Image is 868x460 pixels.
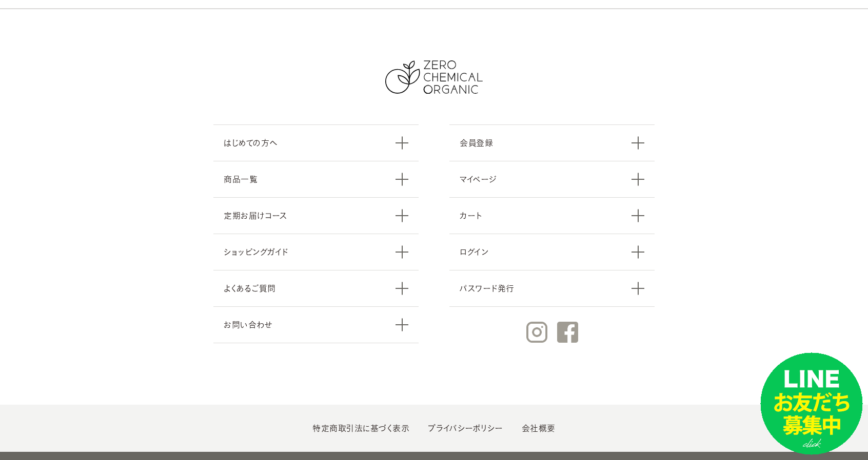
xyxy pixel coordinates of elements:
a: ログイン [449,234,655,270]
a: パスワード発行 [449,270,655,307]
a: お問い合わせ [213,306,419,343]
a: ショッピングガイド [213,234,419,270]
a: 会社概要 [522,424,556,432]
a: 会員登録 [449,124,655,161]
img: small_line.png [760,352,863,455]
a: よくあるご質問 [213,270,419,306]
a: 特定商取引法に基づく表示 [312,424,409,432]
a: マイページ [449,161,655,197]
a: 商品一覧 [213,161,419,197]
a: プライバシーポリシー [428,424,503,432]
a: 定期お届けコース [213,197,419,234]
a: はじめての方へ [213,124,419,161]
a: カート [449,197,655,234]
img: ZERO CHEMICAL ORGANIC [385,60,483,94]
img: Instagram [526,322,547,343]
img: Facebook [557,322,578,343]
